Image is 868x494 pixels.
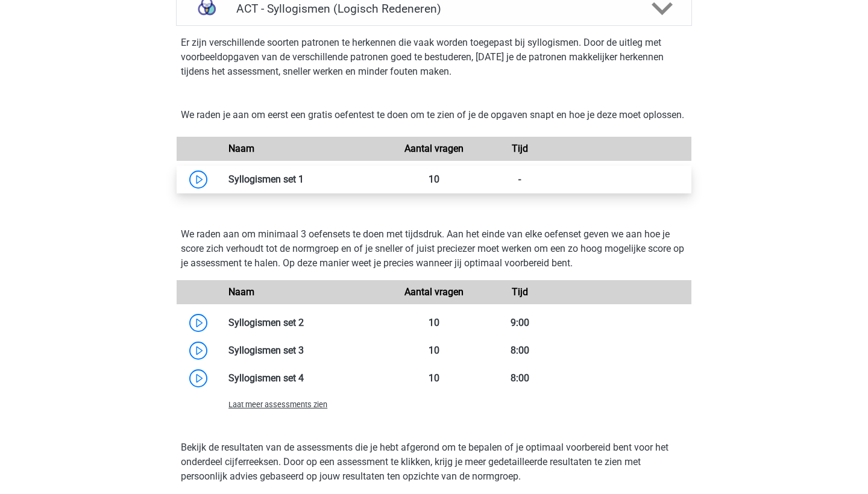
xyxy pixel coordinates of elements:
div: Syllogismen set 3 [219,343,391,358]
div: Aantal vragen [391,142,477,156]
div: Tijd [477,142,562,156]
div: Syllogismen set 1 [219,172,391,187]
h4: ACT - Syllogismen (Logisch Redeneren) [236,2,631,16]
span: Laat meer assessments zien [228,400,327,409]
div: Naam [219,142,391,156]
div: Syllogismen set 2 [219,316,391,330]
p: We raden aan om minimaal 3 oefensets te doen met tijdsdruk. Aan het einde van elke oefenset geven... [181,227,687,270]
div: Naam [219,285,391,299]
p: We raden je aan om eerst een gratis oefentest te doen om te zien of je de opgaven snapt en hoe je... [181,108,687,122]
div: Tijd [477,285,562,299]
div: Aantal vragen [391,285,477,299]
p: Er zijn verschillende soorten patronen te herkennen die vaak worden toegepast bij syllogismen. Do... [181,36,687,79]
div: Syllogismen set 4 [219,371,391,386]
p: Bekijk de resultaten van de assessments die je hebt afgerond om te bepalen of je optimaal voorber... [181,440,687,484]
